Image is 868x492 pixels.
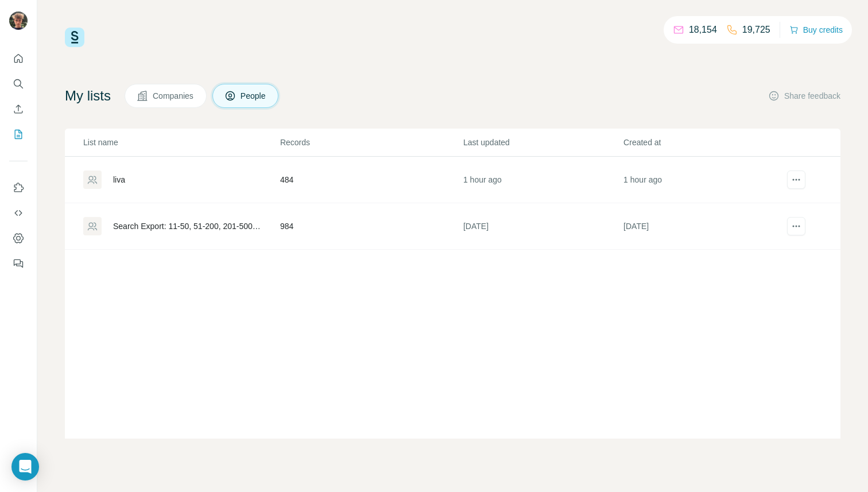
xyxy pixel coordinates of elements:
button: Enrich CSV [9,99,28,119]
td: 484 [280,157,463,203]
p: Created at [623,137,782,148]
td: [DATE] [463,203,623,250]
button: Use Surfe API [9,203,28,223]
span: Companies [153,90,195,102]
td: [DATE] [623,203,783,250]
td: 1 hour ago [623,157,783,203]
button: Dashboard [9,228,28,249]
p: 18,154 [689,23,717,37]
button: Search [9,73,28,94]
img: Surfe Logo [65,28,84,47]
div: liva [113,174,125,185]
p: 19,725 [742,23,770,37]
button: Buy credits [789,22,843,38]
button: Quick start [9,48,28,69]
button: Use Surfe on LinkedIn [9,177,28,198]
button: Feedback [9,253,28,274]
button: actions [787,171,805,189]
h4: My lists [65,87,111,105]
td: 1 hour ago [463,157,623,203]
div: Search Export: 11-50, 51-200, 201-500, [GEOGRAPHIC_DATA], it-chef, it manager, Chief Information ... [113,220,261,232]
p: List name [83,137,279,148]
img: Avatar [9,11,28,30]
td: 984 [280,203,463,250]
p: Last updated [463,137,622,148]
div: Open Intercom Messenger [11,453,39,481]
p: Records [280,137,462,148]
span: People [241,90,267,102]
button: My lists [9,124,28,145]
button: actions [787,217,805,235]
button: Share feedback [768,90,840,102]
